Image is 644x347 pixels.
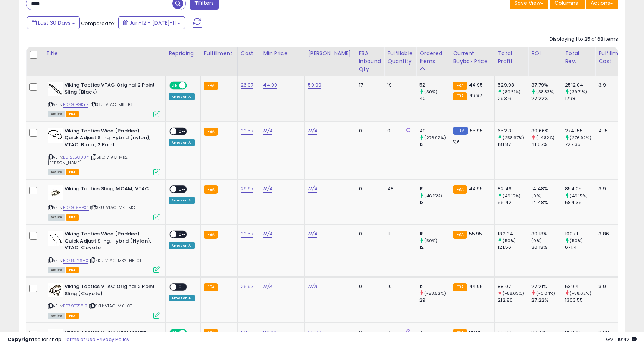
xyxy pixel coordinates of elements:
[66,214,79,221] span: FBA
[498,50,525,65] div: Total Profit
[503,238,516,244] small: (50%)
[48,267,65,273] span: All listings currently available for purchase on Amazon
[419,185,450,192] div: 19
[90,204,135,210] span: | SKU: VTAC-MK1-MC
[565,95,595,102] div: 1798
[531,238,542,244] small: (0%)
[64,336,96,343] a: Terms of Use
[531,141,562,148] div: 41.67%
[263,50,301,57] div: Min Price
[48,82,63,96] img: 310G+unRrNL._SL40_.jpg
[169,139,195,146] div: Amazon AI
[63,154,89,160] a: B012ESC9UY
[419,141,450,148] div: 13
[570,135,591,141] small: (276.92%)
[48,231,63,246] img: 31oFTs5s4fL._SL40_.jpg
[263,81,277,89] a: 44.00
[419,231,450,237] div: 18
[469,92,482,99] span: 49.97
[48,231,160,272] div: ASIN:
[48,128,63,143] img: 41QcaPe2tBS._SL40_.jpg
[598,231,625,237] div: 3.86
[48,82,160,116] div: ASIN:
[241,50,257,57] div: Cost
[453,82,467,90] small: FBA
[129,19,176,26] span: Jun-12 - [DATE]-11
[65,185,155,194] b: Viking Tactics Sling, MCAM, VTAC
[531,128,562,134] div: 39.66%
[359,185,379,192] div: 0
[565,244,595,251] div: 671.4
[498,82,528,88] div: 529.98
[531,199,562,206] div: 14.48%
[359,231,379,237] div: 0
[498,95,528,102] div: 293.6
[531,193,542,199] small: (0%)
[48,283,160,318] div: ASIN:
[48,214,65,221] span: All listings currently available for purchase on Amazon
[169,93,195,100] div: Amazon AI
[498,128,528,134] div: 652.31
[419,82,450,88] div: 52
[424,193,442,199] small: (46.15%)
[531,82,562,88] div: 37.79%
[48,185,160,219] div: ASIN:
[66,267,79,273] span: FBA
[606,336,637,343] span: 2025-08-11 19:42 GMT
[565,82,595,88] div: 2512.04
[66,111,79,117] span: FBA
[89,303,132,309] span: | SKU: VTAC-MK1-CT
[565,231,595,237] div: 1007.1
[453,50,491,65] div: Current Buybox Price
[308,81,321,89] a: 50.00
[7,336,35,343] strong: Copyright
[498,283,528,290] div: 88.07
[204,82,218,90] small: FBA
[565,199,595,206] div: 584.35
[498,199,528,206] div: 56.42
[169,242,195,249] div: Amazon AI
[453,185,467,194] small: FBA
[241,185,254,193] a: 29.97
[598,128,625,134] div: 4.15
[565,185,595,192] div: 854.05
[419,95,450,102] div: 40
[7,336,129,343] div: seller snap | |
[90,101,132,107] span: | SKU: VTAC-MK1-BK
[263,230,272,238] a: N/A
[308,283,317,290] a: N/A
[570,89,587,95] small: (39.71%)
[176,284,188,290] span: OFF
[241,230,254,238] a: 33.57
[469,230,482,237] span: 55.95
[66,169,79,175] span: FBA
[419,50,447,65] div: Ordered Items
[38,19,71,26] span: Last 30 Days
[387,283,410,290] div: 10
[536,89,555,95] small: (38.83%)
[176,186,188,193] span: OFF
[469,185,483,192] span: 44.95
[48,169,65,175] span: All listings currently available for purchase on Amazon
[453,283,467,291] small: FBA
[359,128,379,134] div: 0
[48,154,130,165] span: | SKU: VTAC-MK2-[PERSON_NAME]
[531,231,562,237] div: 30.18%
[469,283,483,290] span: 44.95
[204,128,218,136] small: FBA
[63,204,89,211] a: B079T9HPX4
[419,199,450,206] div: 13
[65,283,155,299] b: Viking Tactics VTAC Original 2 Point Sling (Coyote)
[241,81,254,89] a: 26.97
[176,231,188,238] span: OFF
[598,50,627,65] div: Fulfillment Cost
[424,135,446,141] small: (276.92%)
[598,185,625,192] div: 3.9
[598,283,625,290] div: 3.9
[419,128,450,134] div: 49
[424,290,446,296] small: (-58.62%)
[263,283,272,290] a: N/A
[503,135,524,141] small: (258.67%)
[66,313,79,319] span: FBA
[503,290,524,296] small: (-58.63%)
